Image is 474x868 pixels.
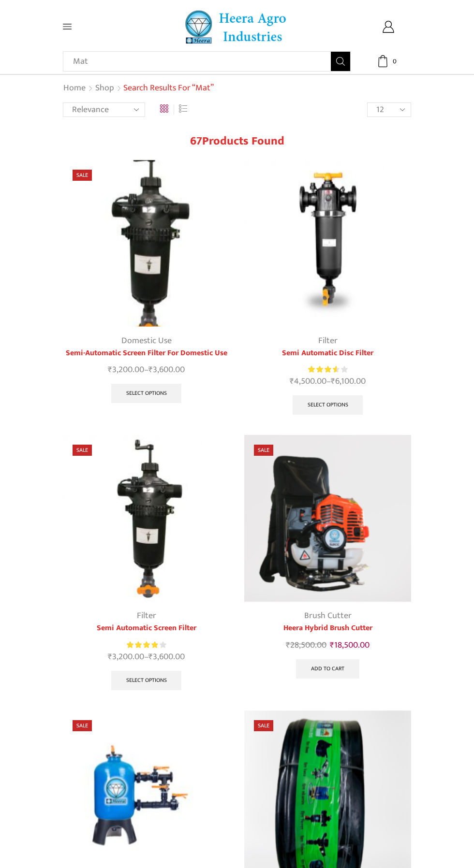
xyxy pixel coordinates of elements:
img: Semi Automatic Screen Filter [63,435,230,602]
bdi: 3,600.00 [148,650,185,664]
a: Semi-Automatic Screen Filter For Domestic Use [63,347,230,359]
bdi: 18,500.00 [330,638,370,652]
div: Rated 3.92 out of 5 [127,640,166,650]
bdi: 6,100.00 [331,374,366,389]
span: ₹ [290,374,294,389]
span: – [244,375,411,388]
span: Sale [73,170,92,181]
span: ₹ [148,650,153,664]
a: Filter [318,333,338,348]
span: Sale [73,445,92,456]
span: – [63,651,230,664]
span: Sale [254,445,273,456]
div: Rated 3.67 out of 5 [308,364,347,375]
a: Select options for “Semi Automatic Screen Filter” [111,671,182,690]
span: 0 [389,57,399,66]
span: Products found [202,131,284,151]
nav: Breadcrumb [63,82,214,95]
a: Select options for “Semi Automatic Disc Filter” [293,395,363,415]
span: ₹ [148,362,153,377]
span: Rated out of 5 [308,364,337,375]
img: Semi-Automatic Screen Filter for Domestic Use [63,160,230,327]
a: 0 [365,55,411,67]
span: ₹ [108,362,112,377]
a: Heera Hybrid Brush Cutter [244,622,411,634]
bdi: 4,500.00 [290,374,326,389]
input: Search for... [68,52,319,71]
img: Semi Automatic Disc Filter [244,160,411,327]
h1: Search results for “Mat” [123,83,214,94]
a: Select options for “Semi-Automatic Screen Filter For Domestic Use” [111,384,182,403]
span: ₹ [108,650,112,664]
img: Heera Hybrid Brush Cutter [244,435,411,602]
span: ₹ [286,638,290,652]
a: Semi Automatic Disc Filter [244,347,411,359]
span: ₹ [331,374,335,389]
a: Filter [137,608,156,623]
a: Semi Automatic Screen Filter [63,622,230,634]
bdi: 28,500.00 [286,638,326,652]
span: ₹ [330,638,334,652]
span: Sale [73,720,92,731]
span: – [63,363,230,376]
a: Home [63,82,86,95]
span: Sale [254,720,273,731]
span: 67 [190,131,202,151]
bdi: 3,200.00 [108,650,144,664]
span: Rated out of 5 [127,640,158,650]
button: Search button [331,52,350,71]
a: Brush Cutter [304,608,352,623]
a: Add to cart: “Heera Hybrid Brush Cutter” [296,659,359,679]
bdi: 3,600.00 [148,362,185,377]
bdi: 3,200.00 [108,362,144,377]
a: Domestic Use [121,333,172,348]
select: Shop order [63,102,145,117]
a: Shop [95,82,115,95]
